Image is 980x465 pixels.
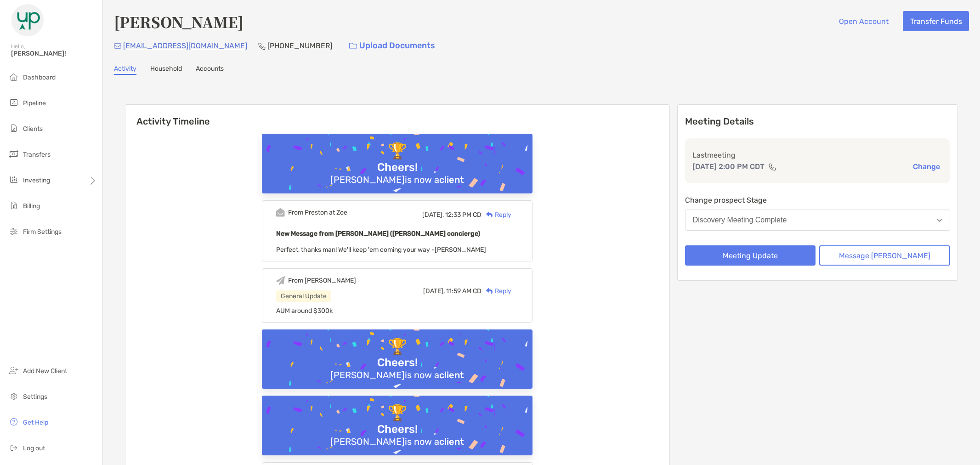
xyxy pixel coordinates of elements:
div: 🏆 [384,142,411,161]
img: Reply icon [486,212,493,218]
div: Reply [482,210,511,220]
img: Reply icon [486,288,493,294]
span: [DATE], [423,287,445,295]
img: investing icon [8,174,19,185]
button: Meeting Update [685,245,816,266]
img: clients icon [8,123,19,134]
p: Change prospect Stage [685,194,950,206]
img: pipeline icon [8,97,19,108]
p: [PHONE_NUMBER] [267,40,332,51]
span: [PERSON_NAME]! [11,50,97,57]
div: Cheers! [374,356,421,369]
span: Billing [23,202,40,210]
b: client [439,369,464,380]
span: [DATE], [422,211,444,219]
div: 🏆 [384,404,411,423]
div: Discovery Meeting Complete [693,216,787,224]
span: Log out [23,444,45,452]
span: Add New Client [23,367,67,375]
img: firm-settings icon [8,226,19,237]
div: Cheers! [374,161,421,174]
img: Open dropdown arrow [937,219,942,222]
p: Meeting Details [685,116,950,127]
img: dashboard icon [8,71,19,82]
img: Zoe Logo [11,4,44,37]
span: AUM around $300k [276,307,333,315]
b: client [439,174,464,185]
span: Firm Settings [23,228,62,236]
div: [PERSON_NAME] is now a [327,436,468,447]
span: Perfect, thanks man! We'll keep 'em coming your way -[PERSON_NAME] [276,246,486,254]
a: Household [150,65,182,75]
img: get-help icon [8,416,19,427]
p: [EMAIL_ADDRESS][DOMAIN_NAME] [123,40,247,51]
span: Pipeline [23,99,46,107]
div: General Update [276,290,331,302]
button: Open Account [832,11,895,31]
img: Email Icon [114,43,121,49]
span: Dashboard [23,74,56,81]
a: Activity [114,65,136,75]
div: [PERSON_NAME] is now a [327,369,468,380]
b: client [439,436,464,447]
button: Discovery Meeting Complete [685,210,950,231]
b: New Message from [PERSON_NAME] ([PERSON_NAME] concierge) [276,230,480,238]
span: Get Help [23,419,48,426]
p: Last meeting [692,149,943,161]
a: Upload Documents [343,36,441,56]
img: billing icon [8,200,19,211]
span: Transfers [23,151,51,159]
div: From Preston at Zoe [288,209,347,216]
button: Message [PERSON_NAME] [819,245,950,266]
span: Investing [23,176,50,184]
img: Event icon [276,276,285,285]
img: add_new_client icon [8,365,19,376]
img: Event icon [276,208,285,217]
div: Cheers! [374,423,421,436]
img: button icon [349,43,357,49]
span: 11:59 AM CD [446,287,482,295]
button: Change [910,162,943,171]
img: settings icon [8,391,19,402]
img: Phone Icon [258,42,266,50]
a: Accounts [196,65,224,75]
div: [PERSON_NAME] is now a [327,174,468,185]
img: Confetti [262,329,532,409]
h6: Activity Timeline [125,105,669,127]
img: logout icon [8,442,19,453]
div: 🏆 [384,338,411,357]
div: From [PERSON_NAME] [288,277,356,284]
img: transfers icon [8,148,19,159]
h4: [PERSON_NAME] [114,11,244,32]
button: Transfer Funds [903,11,969,31]
span: Settings [23,393,47,401]
p: [DATE] 2:00 PM CDT [692,161,765,172]
span: Clients [23,125,43,133]
img: communication type [768,163,776,170]
span: 12:33 PM CD [445,211,482,219]
div: Reply [482,286,511,296]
